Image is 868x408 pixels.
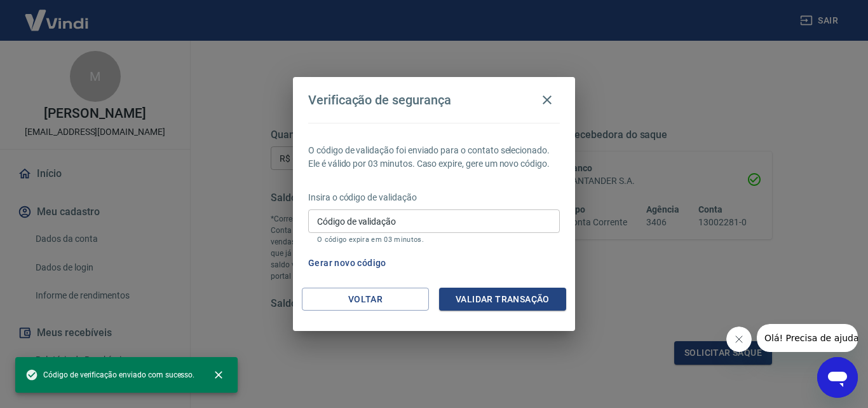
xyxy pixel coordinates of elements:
[308,191,560,204] p: Insira o código de validação
[726,327,752,352] iframe: Fechar mensagem
[25,369,194,381] span: Código de verificação enviado com sucesso.
[308,144,560,171] p: O código de validação foi enviado para o contato selecionado. Ele é válido por 03 minutos. Caso e...
[302,288,429,311] button: Voltar
[317,236,551,244] p: O código expira em 03 minutos.
[817,357,858,398] iframe: Botão para abrir a janela de mensagens
[205,361,233,389] button: close
[439,288,566,311] button: Validar transação
[757,324,858,352] iframe: Mensagem da empresa
[303,251,391,275] button: Gerar novo código
[308,92,451,108] h4: Verificação de segurança
[8,9,107,19] span: Olá! Precisa de ajuda?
